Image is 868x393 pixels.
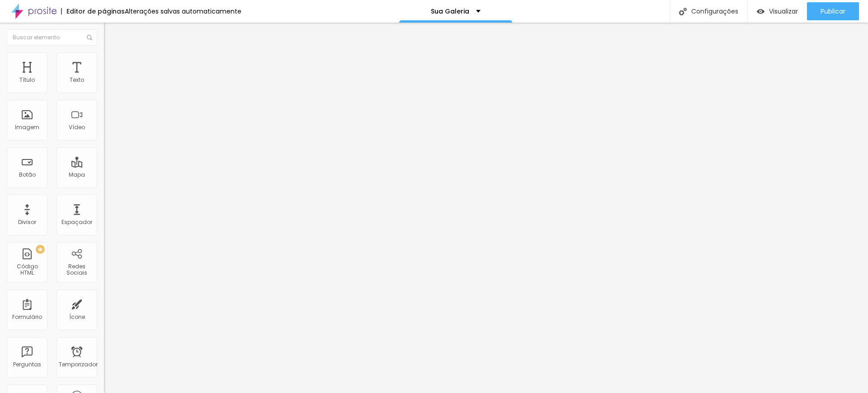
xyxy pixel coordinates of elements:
font: Formulário [12,313,42,321]
img: view-1.svg [757,8,764,15]
font: Ícone [69,313,85,321]
font: Publicar [821,7,845,16]
font: Vídeo [69,123,85,131]
img: Ícone [679,8,687,15]
font: Código HTML [17,262,38,276]
font: Editor de páginas [66,7,125,16]
font: Redes Sociais [66,262,87,276]
div: Alterações salvas automaticamente [125,8,241,14]
font: Espaçador [61,218,92,226]
font: Imagem [15,123,39,131]
font: Perguntas [13,360,41,368]
font: Temporizador [59,360,98,368]
font: Divisor [18,218,36,226]
input: Buscar elemento [7,29,97,46]
font: Configurações [691,7,738,16]
button: Publicar [807,2,859,20]
font: Botão [19,171,36,178]
font: Sua Galeria [431,7,469,16]
font: Título [19,76,35,84]
button: Visualizar [748,2,807,20]
font: Mapa [69,171,85,178]
font: Texto [70,76,84,84]
font: Visualizar [769,7,798,16]
img: Ícone [87,35,92,40]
